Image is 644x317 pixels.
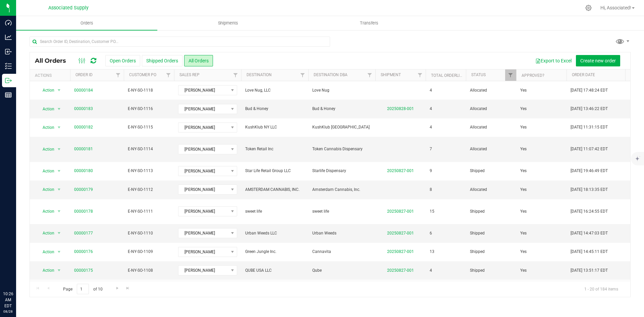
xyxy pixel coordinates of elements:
a: Filter [415,69,426,81]
span: Amsterdam Cannabis, Inc. [312,187,371,193]
span: Action [37,104,55,114]
span: Yes [520,267,527,274]
span: [DATE] 14:47:03 EDT [571,230,608,236]
span: [DATE] 11:07:42 EDT [571,146,608,152]
a: 20250827-001 [387,231,414,235]
span: 4 [430,267,432,274]
span: [PERSON_NAME] [178,86,228,95]
span: E-NY-SO-1111 [128,208,170,215]
span: select [55,185,63,194]
a: 00000182 [74,124,93,130]
span: [DATE] 19:46:49 EDT [571,168,608,174]
a: 00000175 [74,267,93,274]
span: Action [37,207,55,216]
span: Yes [520,168,527,174]
a: Shipment [381,72,401,77]
div: Actions [35,73,67,78]
a: 00000184 [74,87,93,94]
span: E-NY-SO-1112 [128,187,170,193]
span: [DATE] 18:13:35 EDT [571,187,608,193]
span: KushKlub NY LLC [245,124,304,130]
inline-svg: Reports [5,92,12,98]
a: Filter [113,69,124,81]
a: 20250827-001 [387,168,414,173]
span: Yes [520,87,527,94]
span: KushKlub [GEOGRAPHIC_DATA] [312,124,371,130]
span: 4 [430,124,432,130]
span: [PERSON_NAME] [178,123,228,132]
button: Shipped Orders [142,55,182,66]
span: Cannavita [312,249,371,255]
inline-svg: Outbound [5,77,12,84]
a: 00000179 [74,187,93,193]
span: Green Jungle Inc. [245,249,304,255]
span: 4 [430,87,432,94]
span: Action [37,145,55,154]
a: 00000181 [74,146,93,152]
span: [DATE] 16:24:55 EDT [571,208,608,215]
a: Destination [247,72,272,77]
span: 6 [430,230,432,236]
span: Allocated [470,187,512,193]
iframe: Resource center [7,263,27,283]
span: [PERSON_NAME] [178,145,228,154]
span: Yes [520,146,527,152]
span: [PERSON_NAME] [178,266,228,275]
input: Search Order ID, Destination, Customer PO... [30,37,330,47]
span: select [55,86,63,95]
a: Shipments [157,16,299,30]
inline-svg: Dashboard [5,19,12,26]
span: [PERSON_NAME] [178,185,228,194]
span: [PERSON_NAME] [178,228,228,238]
span: Shipped [470,249,512,255]
span: Shipped [470,267,512,274]
span: sweet life [245,208,304,215]
a: 00000176 [74,249,93,255]
span: Yes [520,187,527,193]
span: select [55,123,63,132]
span: Love Nug [312,87,371,94]
span: select [55,207,63,216]
a: Orders [16,16,157,30]
span: 1 - 20 of 184 items [579,284,624,294]
span: Allocated [470,106,512,112]
span: All Orders [35,57,73,64]
span: E-NY-SO-1114 [128,146,170,152]
a: Filter [297,69,308,81]
inline-svg: Analytics [5,34,12,41]
span: Urban Weeds [312,230,371,236]
a: 00000178 [74,208,93,215]
span: QUBE USA LLC [245,267,304,274]
a: Destination DBA [314,72,347,77]
a: 00000177 [74,230,93,236]
span: Transfers [351,20,387,26]
a: Order ID [75,72,93,77]
span: select [55,247,63,257]
span: Bud & Honey [312,106,371,112]
span: E-NY-SO-1118 [128,87,170,94]
span: Yes [520,208,527,215]
span: Love Nug, LLC [245,87,304,94]
span: Action [37,166,55,176]
span: 7 [430,146,432,152]
span: E-NY-SO-1113 [128,168,170,174]
span: Action [37,86,55,95]
a: Approved? [522,73,544,78]
span: [DATE] 13:46:22 EDT [571,106,608,112]
span: Token Cannabis Dispensary [312,146,371,152]
a: Filter [163,69,174,81]
span: Action [37,123,55,132]
span: Associated Supply [48,5,89,11]
span: E-NY-SO-1115 [128,124,170,130]
inline-svg: Inventory [5,63,12,69]
a: Filter [364,69,375,81]
span: Yes [520,124,527,130]
span: 15 [430,208,434,215]
a: Customer PO [129,72,156,77]
span: E-NY-SO-1108 [128,267,170,274]
a: Go to the last page [123,284,133,293]
span: [PERSON_NAME] [178,166,228,176]
span: select [55,166,63,176]
span: 8 [430,187,432,193]
span: Shipped [470,168,512,174]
